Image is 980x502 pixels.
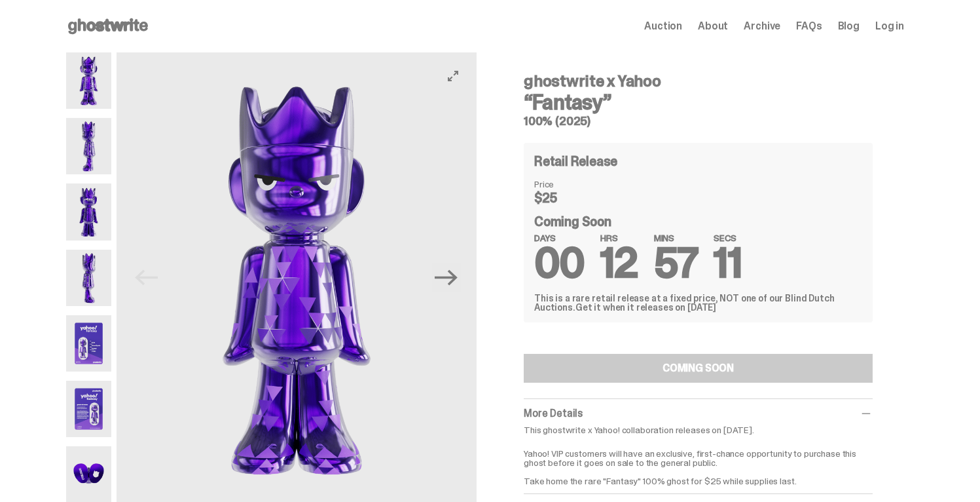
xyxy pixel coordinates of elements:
dd: $25 [534,191,600,204]
button: COMING SOON [524,354,873,383]
img: Yahoo-HG---5.png [66,315,111,372]
a: About [698,21,728,31]
p: This ghostwrite x Yahoo! collaboration releases on [DATE]. [524,425,873,434]
dt: Price [534,180,600,189]
button: View full-screen [445,68,461,84]
span: More Details [524,406,583,420]
span: Get it when it releases on [DATE] [575,301,716,313]
img: Yahoo-HG---1.png [66,52,111,109]
div: Coming Soon [534,215,862,278]
h4: ghostwrite x Yahoo [524,73,873,89]
span: DAYS [534,233,585,242]
span: SECS [714,233,742,242]
span: 57 [654,236,699,290]
p: Yahoo! VIP customers will have an exclusive, first-chance opportunity to purchase this ghost befo... [524,440,873,486]
img: Yahoo-HG---2.png [66,118,111,174]
a: FAQs [796,21,822,31]
a: Archive [744,21,780,31]
img: Yahoo-HG---4.png [66,250,111,306]
a: Auction [644,21,682,31]
span: MINS [654,233,699,242]
span: 11 [714,236,742,290]
span: HRS [600,233,638,242]
h4: Retail Release [534,155,617,168]
span: 00 [534,236,585,290]
h3: “Fantasy” [524,92,873,113]
button: Next [432,263,461,292]
a: Blog [838,21,860,31]
div: COMING SOON [662,363,734,374]
span: 12 [600,236,638,290]
a: Log in [875,21,904,31]
img: Yahoo-HG---3.png [66,183,111,240]
h5: 100% (2025) [524,115,873,127]
img: Yahoo-HG---6.png [66,381,111,437]
div: This is a rare retail release at a fixed price, NOT one of our Blind Dutch Auctions. [534,294,862,312]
